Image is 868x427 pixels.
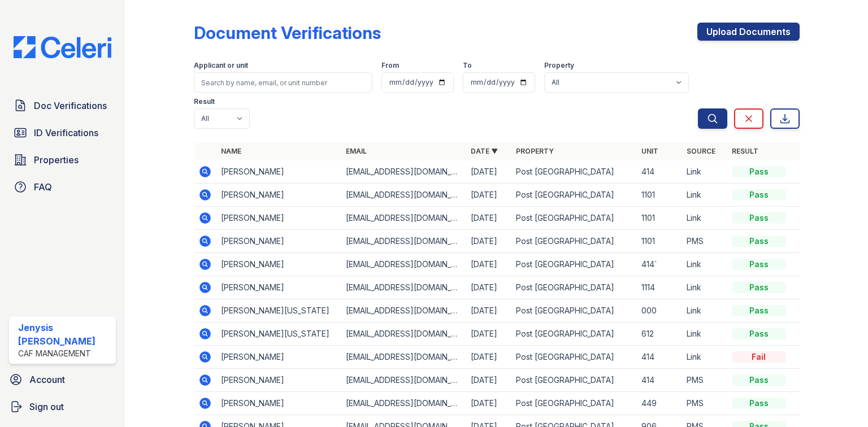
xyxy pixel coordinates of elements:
[341,323,466,346] td: [EMAIL_ADDRESS][DOMAIN_NAME]
[18,348,111,359] div: CAF Management
[18,321,111,348] div: Jenysis [PERSON_NAME]
[511,184,636,207] td: Post [GEOGRAPHIC_DATA]
[466,299,511,323] td: [DATE]
[641,147,658,155] a: Unit
[732,282,786,293] div: Pass
[511,207,636,230] td: Post [GEOGRAPHIC_DATA]
[216,299,341,323] td: [PERSON_NAME][US_STATE]
[637,207,682,230] td: 1101
[466,346,511,369] td: [DATE]
[216,184,341,207] td: [PERSON_NAME]
[682,184,727,207] td: Link
[682,323,727,346] td: Link
[511,230,636,253] td: Post [GEOGRAPHIC_DATA]
[34,99,107,112] span: Doc Verifications
[516,147,554,155] a: Property
[216,392,341,415] td: [PERSON_NAME]
[5,36,120,58] img: CE_Logo_Blue-a8612792a0a2168367f1c8372b55b34899dd931a85d93a1a3d3e32e68fde9ad4.png
[216,160,341,184] td: [PERSON_NAME]
[466,323,511,346] td: [DATE]
[511,346,636,369] td: Post [GEOGRAPHIC_DATA]
[682,160,727,184] td: Link
[511,392,636,415] td: Post [GEOGRAPHIC_DATA]
[682,276,727,299] td: Link
[341,207,466,230] td: [EMAIL_ADDRESS][DOMAIN_NAME]
[637,160,682,184] td: 414
[463,61,472,70] label: To
[216,369,341,392] td: [PERSON_NAME]
[511,369,636,392] td: Post [GEOGRAPHIC_DATA]
[466,253,511,276] td: [DATE]
[637,230,682,253] td: 1101
[682,207,727,230] td: Link
[346,147,367,155] a: Email
[682,299,727,323] td: Link
[732,166,786,177] div: Pass
[682,392,727,415] td: PMS
[9,176,116,198] a: FAQ
[194,72,372,93] input: Search by name, email, or unit number
[732,305,786,316] div: Pass
[466,207,511,230] td: [DATE]
[29,373,65,386] span: Account
[466,230,511,253] td: [DATE]
[637,323,682,346] td: 612
[732,189,786,201] div: Pass
[341,276,466,299] td: [EMAIL_ADDRESS][DOMAIN_NAME]
[637,392,682,415] td: 449
[194,61,248,70] label: Applicant or unit
[697,23,800,41] a: Upload Documents
[194,23,381,43] div: Document Verifications
[732,328,786,339] div: Pass
[637,346,682,369] td: 414
[682,230,727,253] td: PMS
[511,160,636,184] td: Post [GEOGRAPHIC_DATA]
[216,230,341,253] td: [PERSON_NAME]
[466,160,511,184] td: [DATE]
[34,180,52,194] span: FAQ
[381,61,399,70] label: From
[466,184,511,207] td: [DATE]
[194,97,215,106] label: Result
[471,147,498,155] a: Date ▼
[466,392,511,415] td: [DATE]
[341,346,466,369] td: [EMAIL_ADDRESS][DOMAIN_NAME]
[34,153,79,167] span: Properties
[682,369,727,392] td: PMS
[29,400,64,413] span: Sign out
[466,369,511,392] td: [DATE]
[732,351,786,363] div: Fail
[341,253,466,276] td: [EMAIL_ADDRESS][DOMAIN_NAME]
[637,276,682,299] td: 1114
[732,212,786,224] div: Pass
[34,126,98,140] span: ID Verifications
[216,346,341,369] td: [PERSON_NAME]
[216,207,341,230] td: [PERSON_NAME]
[341,392,466,415] td: [EMAIL_ADDRESS][DOMAIN_NAME]
[732,236,786,247] div: Pass
[9,121,116,144] a: ID Verifications
[687,147,715,155] a: Source
[9,94,116,117] a: Doc Verifications
[221,147,241,155] a: Name
[216,253,341,276] td: [PERSON_NAME]
[637,253,682,276] td: 414`
[341,230,466,253] td: [EMAIL_ADDRESS][DOMAIN_NAME]
[511,299,636,323] td: Post [GEOGRAPHIC_DATA]
[216,323,341,346] td: [PERSON_NAME][US_STATE]
[637,299,682,323] td: 000
[544,61,574,70] label: Property
[511,323,636,346] td: Post [GEOGRAPHIC_DATA]
[637,184,682,207] td: 1101
[466,276,511,299] td: [DATE]
[5,368,120,391] a: Account
[5,395,120,418] a: Sign out
[511,253,636,276] td: Post [GEOGRAPHIC_DATA]
[682,346,727,369] td: Link
[732,259,786,270] div: Pass
[341,184,466,207] td: [EMAIL_ADDRESS][DOMAIN_NAME]
[637,369,682,392] td: 414
[511,276,636,299] td: Post [GEOGRAPHIC_DATA]
[732,398,786,409] div: Pass
[216,276,341,299] td: [PERSON_NAME]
